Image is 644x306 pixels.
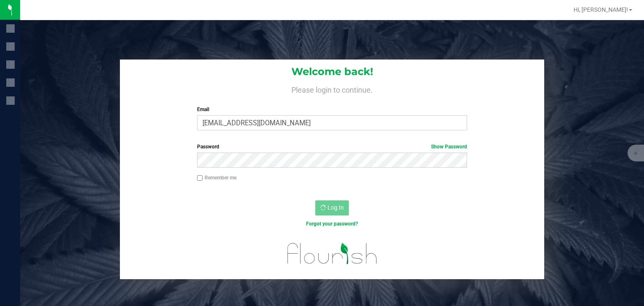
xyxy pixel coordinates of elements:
input: Remember me [197,175,203,181]
span: Hi, [PERSON_NAME]! [574,6,628,13]
label: Remember me [197,174,236,182]
span: Password [197,144,219,150]
a: Forgot your password? [306,221,358,227]
span: Log In [327,204,344,211]
label: Email [197,106,467,113]
a: Show Password [431,144,467,150]
button: Log In [315,200,349,215]
img: flourish_logo.svg [279,236,385,270]
h4: Please login to continue. [120,84,544,94]
h1: Welcome back! [120,66,544,77]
